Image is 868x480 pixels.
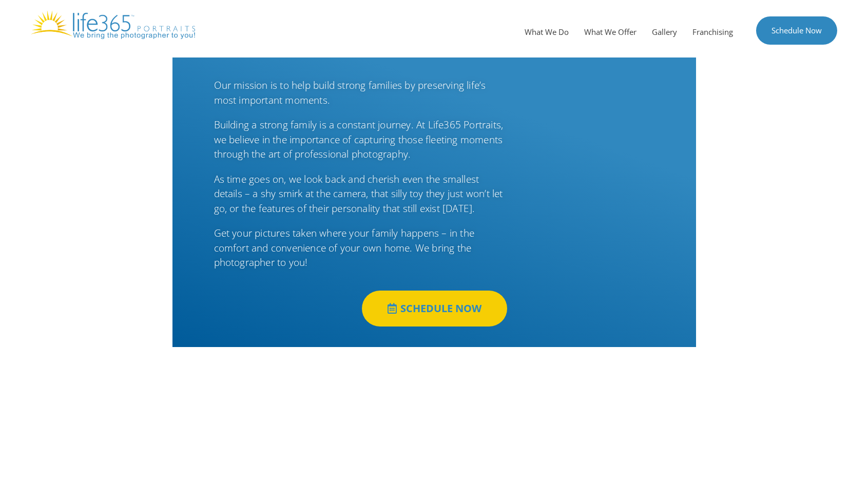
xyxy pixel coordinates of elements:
[517,16,576,47] a: What We Do
[400,303,481,314] span: SCHEDULE NOW
[362,291,507,327] a: SCHEDULE NOW
[756,16,837,45] a: Schedule Now
[685,16,741,47] a: Franchising
[214,226,475,269] span: Get your pictures taken where your family happens – in the comfort and convenience of your own ho...
[31,10,195,39] img: Life365
[644,16,685,47] a: Gallery
[214,79,486,107] span: Our mission is to help build strong families by preserving life’s most important moments.
[576,16,644,47] a: What We Offer
[214,172,503,215] span: As time goes on, we look back and cherish even the smallest details – a shy smirk at the camera, ...
[214,118,504,161] span: Building a strong family is a constant journey. At Life365 Portraits, we believe in the importanc...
